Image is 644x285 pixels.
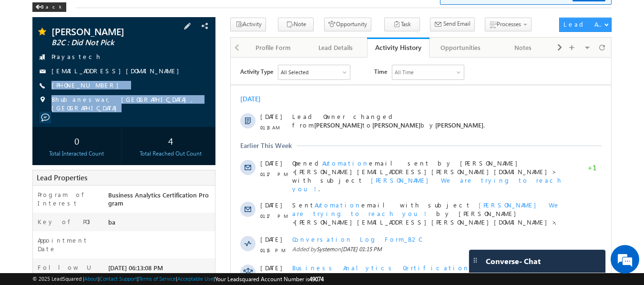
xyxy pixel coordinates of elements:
a: Back [32,2,71,10]
button: Task [384,18,420,31]
span: Ownership Changed [61,263,149,271]
a: About [84,275,98,282]
span: Converse - Chat [486,257,541,265]
span: 49074 [309,275,324,283]
div: Opportunities [437,42,483,53]
div: All Time [164,10,183,19]
span: Prayastech [51,52,102,62]
div: Earlier This Week [10,84,61,92]
label: Appointment Date [38,236,99,253]
span: Automation [92,101,138,109]
span: [PERSON_NAME] [51,27,164,36]
div: Lead Details [312,42,358,53]
div: by [PERSON_NAME]<[PERSON_NAME][EMAIL_ADDRESS][PERSON_NAME][DOMAIN_NAME]>. [61,143,340,169]
span: 01:02 AM [30,274,58,283]
span: B2C : Did Not Pick [51,38,164,48]
a: [PHONE_NUMBER] [51,81,123,89]
span: Lead Owner changed from to by . [61,55,254,71]
div: Activity History [374,43,422,52]
span: [DATE] [30,55,51,63]
img: carter-drag [471,256,479,264]
label: Key of POI [38,217,93,226]
span: [PERSON_NAME] [142,63,190,71]
button: Lead Actions [559,18,612,32]
span: 01:15 PM [30,217,58,226]
span: [PERSON_NAME] We are trying to reach you ! [61,143,329,160]
div: [DATE] 06:13:08 PM [106,263,215,276]
span: [DATE] [30,263,51,272]
strong: System [76,215,111,223]
button: Activity [230,18,266,31]
button: Note [278,18,314,31]
a: Notes [492,38,554,58]
button: Send Email [430,18,475,31]
div: Business Analytics Certification Program [106,190,215,212]
span: © 2025 LeadSquared | | | | | [32,275,324,284]
span: Conversation Log Form_B2C [61,177,190,186]
span: 01:17 PM [30,112,58,121]
span: 01:17 PM [30,154,58,163]
span: [DATE] [30,101,51,110]
span: modified by [61,206,340,223]
span: Send Email [443,20,470,28]
div: All Selected [50,10,78,19]
div: Total Reached Out Count [129,149,213,158]
span: [DATE] [30,143,51,152]
div: Notes [500,42,546,53]
span: [PERSON_NAME] [83,63,132,71]
div: All Selected [48,8,119,22]
span: Time [143,7,156,21]
span: Lead Properties [37,173,87,182]
span: [DATE] 01:02 AM [110,274,152,281]
span: [PERSON_NAME] [204,63,253,71]
div: Back [32,2,66,12]
span: Bhubaneswar, [GEOGRAPHIC_DATA], [GEOGRAPHIC_DATA] [51,95,199,112]
label: Follow Up Date [38,263,99,280]
div: Total Interacted Count [35,149,119,158]
span: System [86,274,103,281]
span: Activity Type [10,7,42,21]
span: [DATE] 01:15 PM [110,188,151,195]
span: 01:13 AM [30,66,58,74]
span: Sent email with subject [61,143,240,151]
button: Opportunity [324,18,371,31]
span: Processes [497,20,521,28]
a: Activity History [367,38,429,58]
a: Opportunities [429,38,492,58]
div: [DATE] [10,37,41,46]
span: System [86,188,103,195]
span: Outbound Call [61,235,144,243]
span: Opened email sent by [PERSON_NAME]<[PERSON_NAME][EMAIL_ADDRESS][PERSON_NAME][DOMAIN_NAME]> with s... [61,101,324,127]
span: [DATE] [30,206,51,215]
div: 0 [35,132,119,149]
span: Business Analytics Certification Program [61,206,277,214]
span: [PERSON_NAME] We are trying to reach you ! [61,118,332,135]
span: 01:15 PM [30,188,58,197]
span: [DATE] [30,235,51,243]
span: 01:13 PM [30,246,58,254]
div: ba [106,217,215,231]
a: Acceptable Use [177,275,214,282]
span: Did not answer a call by [PERSON_NAME] through NODID. [61,235,297,251]
span: Automation [84,143,131,151]
div: Profile Form [250,42,296,53]
a: Profile Form [242,38,305,58]
span: . [61,118,332,135]
span: [DATE] [30,177,51,186]
a: Contact Support [100,275,137,282]
a: Terms of Service [139,275,176,282]
button: Processes [485,18,532,31]
span: Your Leadsquared Account Number is [215,275,324,283]
span: Added by on [61,273,340,282]
label: Program of Interest [38,190,99,207]
a: [EMAIL_ADDRESS][DOMAIN_NAME] [51,67,184,75]
span: Added by on [61,187,340,196]
span: +1 [357,106,366,117]
a: Lead Details [305,38,367,58]
div: 4 [129,132,213,149]
div: Lead Actions [563,20,604,29]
